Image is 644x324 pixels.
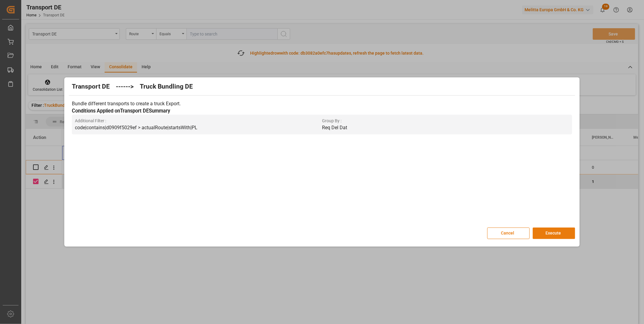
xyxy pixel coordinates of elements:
p: Req Del Dat [322,124,569,131]
h2: Truck Bundling DE [140,82,193,92]
button: Cancel [487,228,530,239]
span: Group By : [322,118,569,124]
p: code|contains|d0909f5029ef > actualRoute|startsWith|PL [75,124,322,131]
h3: Conditions Applied on Transport DE Summary [72,107,572,115]
span: Additional Filter : [75,118,322,124]
h2: ------> [116,82,134,92]
h2: Transport DE [72,82,110,92]
p: Bundle different transports to create a truck Export. [72,100,572,107]
button: Execute [533,228,575,239]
